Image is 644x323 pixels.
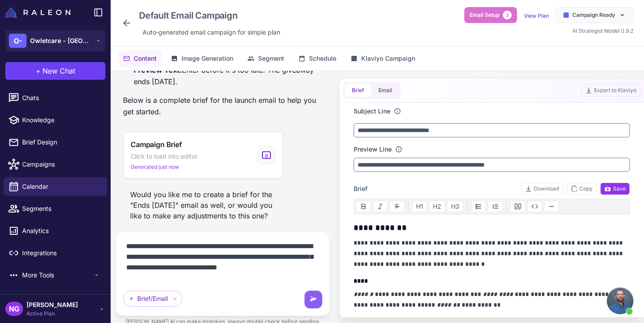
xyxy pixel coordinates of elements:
span: Campaigns [22,160,100,169]
button: O-Owletcare - [GEOGRAPHIC_DATA] [5,30,105,51]
button: H1 [412,201,427,212]
button: H2 [429,201,445,212]
span: Save [604,185,626,193]
a: Brief Design [4,133,107,152]
button: Schedule [293,50,342,67]
span: Campaign Brief [131,139,182,150]
span: Segments [22,204,100,214]
span: + [36,66,41,76]
span: Click to load into editor [131,152,197,161]
span: Generated just now [131,163,179,171]
button: Email Setup3 [464,7,517,23]
button: Brief [345,84,371,97]
button: Klaviyo Campaign [345,50,420,67]
a: Analytics [4,222,107,240]
span: More Tools [22,270,93,280]
div: Open chat [607,288,633,314]
button: H3 [447,201,463,212]
a: Calendar [4,177,107,196]
a: Campaigns [4,155,107,174]
div: Click to edit campaign name [135,7,284,24]
span: [PERSON_NAME] [27,300,78,310]
span: Copy [571,185,593,193]
div: Brief/Email [123,291,182,307]
span: Analytics [22,226,100,236]
span: Campaign Ready [572,11,615,19]
button: Content [118,50,162,67]
span: AI Strategist Model 0.9.2 [572,27,633,34]
a: View Plan [524,12,549,19]
button: Email [371,84,399,97]
button: +New Chat [5,62,105,80]
label: Subject Line [354,106,390,116]
span: Owletcare - [GEOGRAPHIC_DATA] [30,36,92,46]
span: Brief [354,184,367,194]
label: Preview Line [354,144,392,154]
span: Knowledge [22,115,100,125]
img: Raleon Logo [5,7,70,18]
span: Integrations [22,248,100,258]
span: Segment [258,54,284,63]
div: O- [9,34,27,48]
span: Schedule [309,54,336,63]
p: Below is a complete brief for the launch email to help you get started. [123,94,323,117]
button: Segment [242,50,289,67]
span: Brief Design [22,137,100,147]
button: Export to Klaviyo [581,84,640,97]
span: Calendar [22,182,100,191]
a: Raleon Logo [5,7,74,18]
a: Knowledge [4,111,107,129]
span: New Chat [42,66,75,76]
a: Segments [4,199,107,218]
a: Chats [4,89,107,107]
span: Content [134,54,157,63]
a: Integrations [4,244,107,262]
button: Save [600,183,630,195]
span: Email Setup [470,11,499,19]
button: Image Generation [166,50,239,67]
span: Image Generation [181,54,233,63]
span: 3 [503,11,512,19]
div: Click to edit description [139,26,284,39]
button: Copy [567,183,597,195]
button: Download [521,183,563,195]
span: Active Plan [27,310,78,318]
div: NG [5,302,23,316]
span: Chats [22,93,100,103]
span: Auto‑generated email campaign for simple plan [143,27,280,37]
div: Would you like me to create a brief for the "Ends [DATE]" email as well, or would you like to mak... [123,186,283,225]
span: Klaviyo Campaign [361,54,415,63]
